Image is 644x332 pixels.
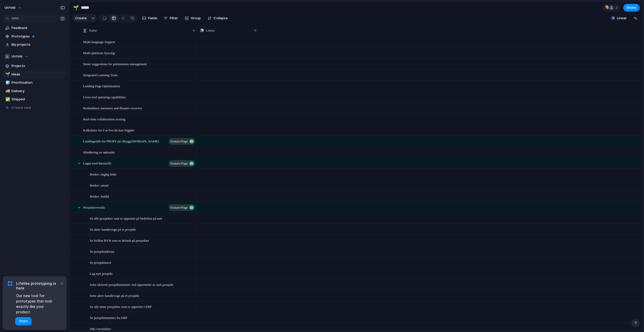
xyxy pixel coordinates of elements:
[83,72,118,78] span: Integrated Learning Tools
[162,14,180,22] button: Filter
[89,28,97,33] span: Name
[16,293,59,315] span: Our new tool for prototypes that look exactly like your product.
[16,281,59,290] span: Lifelike prototyping is here
[609,14,629,22] button: Linear
[83,127,134,133] span: Kalkulator for å se hva du kan frigjøre
[2,4,24,12] button: Unfold
[15,317,32,325] button: Start
[170,138,188,145] span: Feature/page
[5,88,9,94] div: 🚚
[12,72,65,77] span: Ideas
[83,94,126,100] span: Cross-tool querying capabilities
[12,34,65,39] span: Prototypes
[72,14,89,22] button: Create
[5,71,9,77] div: 🌱
[170,16,178,21] span: Filter
[90,315,127,320] span: Se prosjektnummer fra ERP
[206,28,215,33] span: Linear
[169,160,195,167] button: Feature/page
[90,226,136,232] span: Se aktiv handlevogn på et prosjekt
[3,41,67,48] a: My projects
[3,79,67,86] a: 🧊Prioritization
[627,5,636,10] span: Share
[214,16,228,21] span: Collapse
[19,319,28,324] span: Start
[90,259,111,265] span: Se prosjektnavn
[90,237,149,243] span: Se hvilket BVH som er default på prosjektet
[5,5,15,10] span: Unfold
[83,61,147,67] span: Smart suggestions for permissions management
[3,95,67,103] a: ✅Shipped
[5,96,9,102] div: ✅
[90,182,108,188] span: Bruker: ansatt
[90,193,109,199] span: Bruker: butikk
[5,97,10,102] button: ✅
[90,304,152,309] span: Se alle mine prosjekter som er opprettet i ERP
[75,16,87,21] span: Create
[90,270,113,276] span: Lag nytt prosjekt
[617,16,627,21] span: Linear
[169,138,195,145] button: Feature/page
[3,71,67,78] a: 🌱Ideas
[83,160,111,166] span: Login med MesterID
[73,4,79,11] div: 🌱
[12,89,65,94] span: Delivery
[170,160,188,167] span: Feature/page
[12,54,22,59] span: Unfold
[623,4,640,12] button: Share
[12,80,65,85] span: Prioritization
[90,215,162,221] span: Se alle prosjekter som er opprettet på bedriften på nett
[12,97,65,102] span: Shipped
[90,292,139,298] span: Sette aktiv handlevogn på et prosjekt
[5,72,10,77] button: 🌱
[5,80,9,86] div: 🧊
[140,14,160,22] button: Fields
[5,80,10,85] button: 🧊
[83,204,105,210] span: Prosjektoversikt
[90,171,117,177] span: Bruker: daglig leder
[90,248,114,254] span: Se prosjektadresse
[3,104,67,112] button: Create view
[72,4,80,12] button: 🌱
[83,116,125,122] span: Real-time collaboration scoring
[3,53,67,60] button: Unfold
[83,149,115,155] span: Håndtering av søknader
[3,87,67,95] a: 🚚Delivery
[3,24,67,32] a: Feedback
[616,5,619,10] span: 2
[12,105,31,110] span: Create view
[83,83,120,89] span: Landing Page Optimization
[191,16,201,21] span: Group
[90,326,111,331] span: Søk i prosjekter
[5,89,10,94] button: 🚚
[12,42,65,47] span: My projects
[83,39,115,45] span: Multi-language Support
[83,105,142,111] span: Redundancy measures and disaster recovery
[83,50,115,56] span: Multi-platform Syncing
[90,281,173,287] span: Sette eksternt prosjektnummer ved opprettelse av nytt prosjekt
[3,33,67,40] a: Prototypes
[182,14,203,22] button: Group
[169,204,195,211] button: Feature/page
[170,204,188,211] span: Feature/page
[12,25,65,31] span: Feedback
[205,14,230,22] button: Collapse
[12,63,65,69] span: Projects
[148,16,157,21] span: Fields
[3,62,67,70] a: Projects
[83,138,159,144] span: Landingsside for PROFF på xlbygg/[DOMAIN_NAME]
[58,280,65,286] button: Dismiss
